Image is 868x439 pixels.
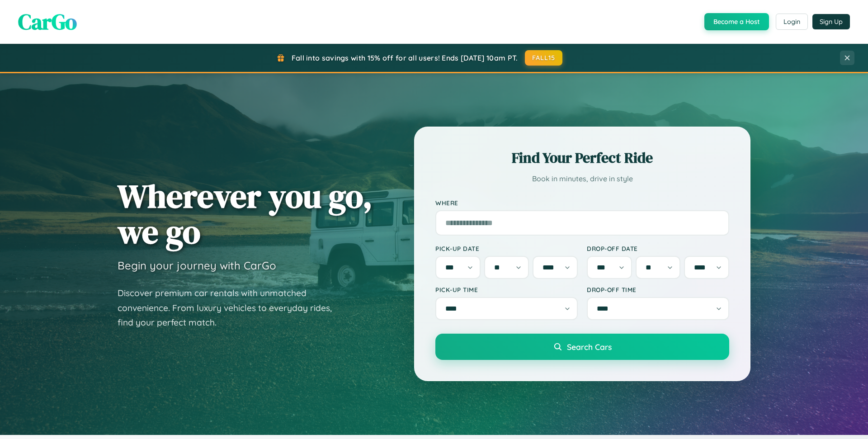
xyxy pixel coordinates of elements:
[18,7,77,37] span: CarGo
[435,172,729,185] p: Book in minutes, drive in style
[525,50,563,66] button: FALL15
[704,13,769,30] button: Become a Host
[567,342,612,352] span: Search Cars
[435,286,578,293] label: Pick-up Time
[435,334,729,360] button: Search Cars
[435,148,729,168] h2: Find Your Perfect Ride
[118,178,373,250] h1: Wherever you go, we go
[587,286,729,293] label: Drop-off Time
[118,259,276,272] h3: Begin your journey with CarGo
[812,14,850,29] button: Sign Up
[587,245,729,252] label: Drop-off Date
[776,14,808,30] button: Login
[435,245,578,252] label: Pick-up Date
[292,53,518,62] span: Fall into savings with 15% off for all users! Ends [DATE] 10am PT.
[435,199,729,207] label: Where
[118,286,344,330] p: Discover premium car rentals with unmatched convenience. From luxury vehicles to everyday rides, ...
